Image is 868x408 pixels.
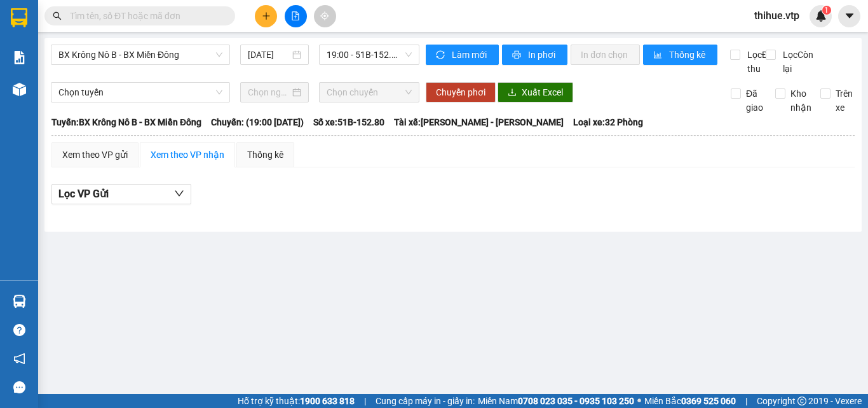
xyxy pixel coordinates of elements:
[478,394,634,408] span: Miền Nam
[512,50,523,60] span: printer
[822,6,831,15] sup: 1
[681,396,736,406] strong: 0369 525 060
[742,48,775,76] span: Lọc Đã thu
[255,5,277,27] button: plus
[314,5,336,27] button: aim
[797,397,806,405] span: copyright
[644,394,736,408] span: Miền Bắc
[426,82,496,102] button: Chuyển phơi
[300,396,355,406] strong: 1900 633 818
[327,45,412,64] span: 19:00 - 51B-152.80
[528,48,557,62] span: In phơi
[778,48,819,76] span: Lọc Còn lại
[70,9,220,23] input: Tìm tên, số ĐT hoặc mã đơn
[13,83,26,96] img: warehouse-icon
[51,117,201,127] b: Tuyến: BX Krông Nô B - BX Miền Đông
[291,11,300,20] span: file-add
[327,83,412,102] span: Chọn chuyến
[13,295,26,308] img: warehouse-icon
[785,87,817,115] span: Kho nhận
[815,10,827,22] img: icon-new-feature
[637,398,641,404] span: ⚪️
[58,45,222,64] span: BX Krông Nô B - BX Miền Đông
[502,45,567,65] button: printerIn phơi
[518,396,634,406] strong: 0708 023 035 - 0935 103 250
[247,148,283,162] div: Thống kê
[745,394,747,408] span: |
[151,148,224,162] div: Xem theo VP nhận
[741,87,768,115] span: Đã giao
[53,11,62,20] span: search
[436,50,447,60] span: sync
[844,10,855,22] span: caret-down
[364,394,366,408] span: |
[643,45,717,65] button: bar-chartThống kê
[238,394,355,408] span: Hỗ trợ kỹ thuật:
[838,5,860,27] button: caret-down
[320,11,329,20] span: aim
[573,115,643,129] span: Loại xe: 32 Phòng
[13,353,25,365] span: notification
[211,115,304,129] span: Chuyến: (19:00 [DATE])
[831,87,858,115] span: Trên xe
[58,186,109,202] span: Lọc VP Gửi
[11,8,27,27] img: logo-vxr
[426,45,499,65] button: syncLàm mới
[653,50,664,60] span: bar-chart
[248,85,290,99] input: Chọn ngày
[174,188,184,199] span: down
[248,48,290,62] input: 11/08/2025
[51,184,191,204] button: Lọc VP Gửi
[394,115,564,129] span: Tài xế: [PERSON_NAME] - [PERSON_NAME]
[13,324,25,336] span: question-circle
[62,148,128,162] div: Xem theo VP gửi
[13,51,26,64] img: solution-icon
[262,11,271,20] span: plus
[58,83,222,102] span: Chọn tuyến
[669,48,707,62] span: Thống kê
[452,48,489,62] span: Làm mới
[744,8,810,24] span: thihue.vtp
[13,381,25,393] span: message
[313,115,384,129] span: Số xe: 51B-152.80
[376,394,475,408] span: Cung cấp máy in - giấy in:
[824,6,829,15] span: 1
[571,45,640,65] button: In đơn chọn
[498,82,573,102] button: downloadXuất Excel
[285,5,307,27] button: file-add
